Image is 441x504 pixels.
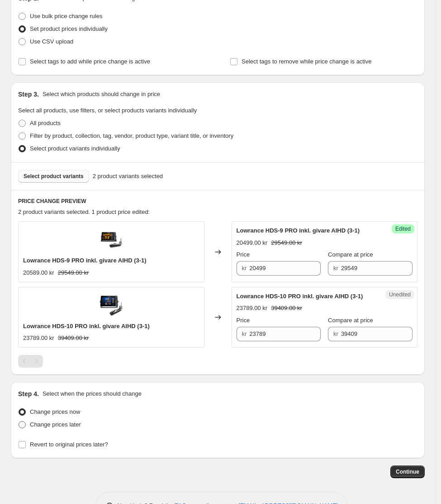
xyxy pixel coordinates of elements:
p: Select which products should change in price [43,90,160,99]
span: Change prices now [30,408,80,415]
p: Select when the prices should change [43,389,142,398]
span: 2 product variants selected [93,172,163,181]
span: kr [242,265,247,271]
nav: Pagination [18,355,43,368]
span: kr [333,265,338,271]
span: Set product prices individually [30,25,108,32]
span: Change prices later [30,421,81,428]
span: Unedited [389,291,411,298]
span: Filter by product, collection, tag, vendor, product type, variant title, or inventory [30,132,233,139]
span: Select tags to add while price change is active [30,58,150,65]
span: Continue [396,468,419,475]
button: Continue [390,465,425,478]
div: 20499.00 kr [237,238,268,247]
span: Price [237,317,250,324]
span: Select product variants individually [30,145,120,152]
span: Price [237,251,250,258]
span: Select tags to remove while price change is active [242,58,372,65]
span: Edited [395,225,411,233]
span: Lowrance HDS-9 PRO inkl. givare AIHD (3-1) [23,257,147,264]
span: 2 product variants selected. 1 product price edited: [18,208,150,215]
span: Lowrance HDS-9 PRO inkl. givare AIHD (3-1) [237,227,360,234]
span: Use bulk price change rules [30,13,102,19]
div: 23789.00 kr [23,334,54,343]
div: 23789.00 kr [237,304,268,313]
span: Use CSV upload [30,38,73,45]
span: Compare at price [328,317,373,324]
h2: Step 3. [18,90,39,99]
strike: 39409.00 kr [271,304,302,313]
strike: 29549.00 kr [271,238,302,247]
span: Select product variants [24,173,84,180]
span: Lowrance HDS-10 PRO inkl. givare AIHD (3-1) [237,293,363,300]
img: lowrance_5_kayakstore_68a1ade3-35fa-4bcd-9512-96c414fcfe63_80x.webp [98,292,125,319]
span: kr [333,330,338,337]
strike: 39409.00 kr [58,334,89,343]
img: qq11_80x.png [98,226,125,253]
span: kr [242,330,247,337]
h6: PRICE CHANGE PREVIEW [18,198,417,205]
div: 20589.00 kr [23,268,54,277]
button: Select product variants [18,170,89,183]
span: Revert to original prices later? [30,441,108,448]
span: All products [30,120,61,126]
span: Select all products, use filters, or select products variants individually [18,107,197,114]
span: Compare at price [328,251,373,258]
span: Lowrance HDS-10 PRO inkl. givare AIHD (3-1) [23,323,150,330]
strike: 29549.00 kr [58,268,89,277]
h2: Step 4. [18,389,39,398]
